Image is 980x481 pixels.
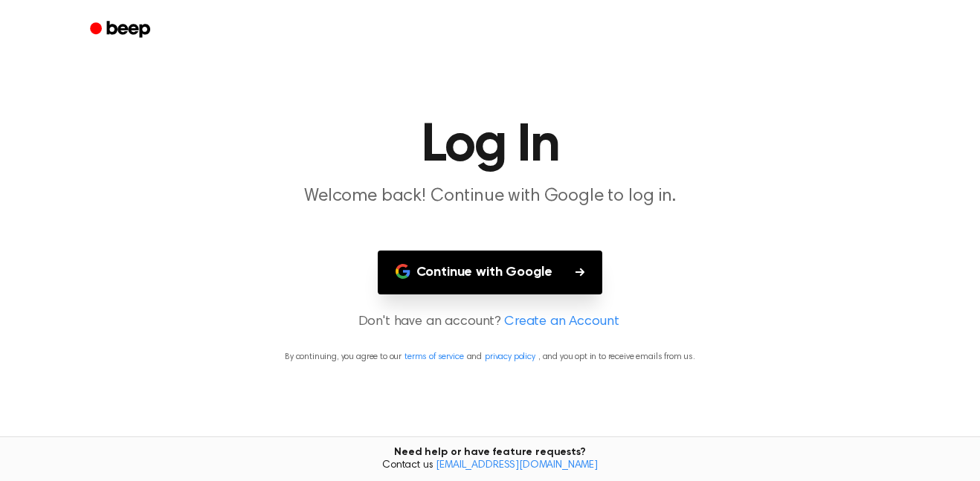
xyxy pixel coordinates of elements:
a: [EMAIL_ADDRESS][DOMAIN_NAME] [436,460,598,471]
a: Beep [80,16,164,45]
p: Welcome back! Continue with Google to log in. [204,184,776,209]
h1: Log In [109,119,871,172]
a: terms of service [404,352,463,361]
p: Don't have an account? [18,312,962,332]
a: Create an Account [504,312,619,332]
p: By continuing, you agree to our and , and you opt in to receive emails from us. [18,350,962,364]
a: privacy policy [485,352,535,361]
span: Contact us [9,459,971,473]
button: Continue with Google [378,251,603,294]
